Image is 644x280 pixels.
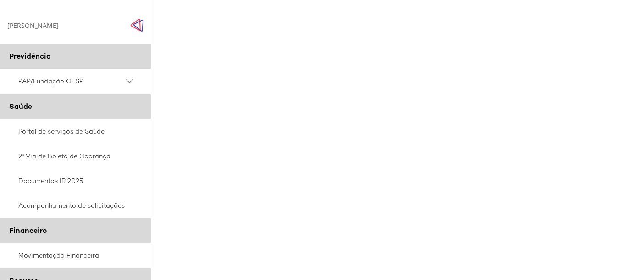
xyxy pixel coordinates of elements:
[130,18,144,32] span: Click to close side navigation.
[9,102,32,111] span: Saúde
[7,21,59,30] div: [PERSON_NAME]
[130,18,144,32] img: Fechar menu
[9,51,51,61] span: Previdência
[9,226,47,235] span: Financeiro
[18,75,124,87] span: PAP/Fundação CESP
